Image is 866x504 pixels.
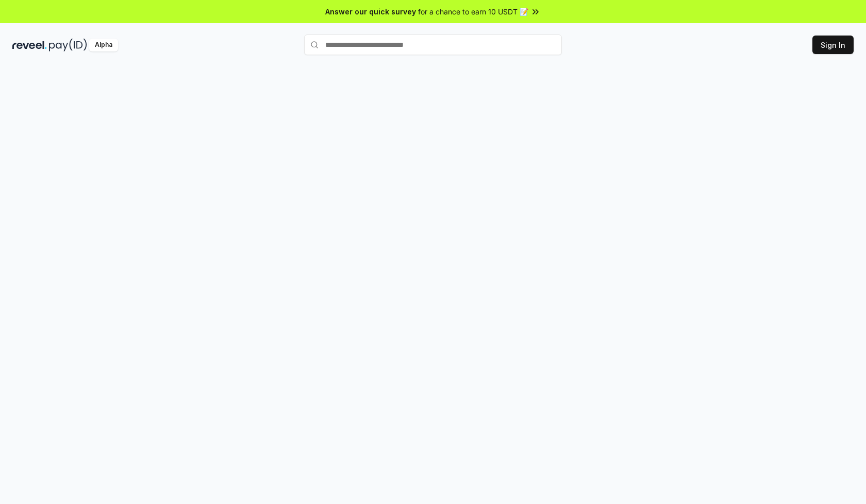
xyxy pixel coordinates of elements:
[49,39,87,51] img: pay_id
[418,6,528,17] span: for a chance to earn 10 USDT 📝
[12,39,47,51] img: reveel_dark
[812,36,854,54] button: Sign In
[325,6,416,17] span: Answer our quick survey
[89,39,118,51] div: Alpha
